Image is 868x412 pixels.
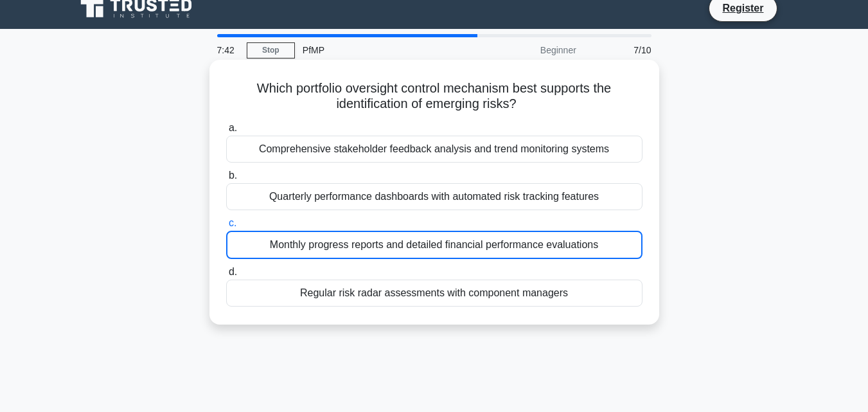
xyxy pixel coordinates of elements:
[226,136,642,163] div: Comprehensive stakeholder feedback analysis and trend monitoring systems
[229,217,236,228] span: c.
[295,37,472,63] div: PfMP
[229,170,237,181] span: b.
[209,37,247,63] div: 7:42
[226,280,642,307] div: Regular risk radar assessments with component managers
[229,122,237,133] span: a.
[225,80,644,112] h5: Which portfolio oversight control mechanism best supports the identification of emerging risks?
[247,42,295,58] a: Stop
[584,37,659,63] div: 7/10
[226,231,642,259] div: Monthly progress reports and detailed financial performance evaluations
[472,37,584,63] div: Beginner
[229,266,237,277] span: d.
[226,183,642,210] div: Quarterly performance dashboards with automated risk tracking features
